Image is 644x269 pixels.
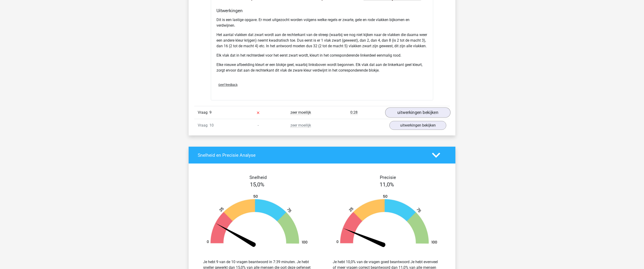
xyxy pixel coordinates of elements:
[198,175,318,180] h4: Snelheid
[380,181,394,188] span: 11,0%
[250,181,264,188] span: 15,0%
[237,123,279,128] div: -
[198,153,425,158] h4: Snelheid en Precisie Analyse
[209,110,212,115] span: 9
[216,32,428,49] p: Het aantal vlakken dat zwart wordt aan de rechterkant van de streep (waarbij we nog niet kijken n...
[350,110,358,115] span: 0:28
[329,194,445,248] img: 11.7cf39f6cac3f.png
[216,17,428,28] p: Dit is een lastige opgave. Er moet uitgezocht worden volgens welke regels er zwarte, gele en rode...
[198,123,209,128] span: Vraag
[290,123,311,128] span: zeer moeilijk
[216,62,428,73] p: Elke nieuwe afbeelding kleurt er een blokje geel, waarbij linksboven wordt begonnen. Elk vlak dat...
[327,175,448,180] h4: Precisie
[216,53,428,58] p: Elk vlak dat in het rechterdeel voor het eerst zwart wordt, kleurt in het corresponderende linker...
[198,110,209,115] span: Vraag
[385,108,450,118] a: uitwerkingen bekijken
[389,121,446,130] a: uitwerkingen bekijken
[216,8,428,13] h4: Uitwerkingen
[209,123,214,127] span: 10
[218,83,238,87] span: Geef feedback
[290,110,311,115] span: zeer moeilijk
[199,194,315,248] img: 15.e49b5196f544.png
